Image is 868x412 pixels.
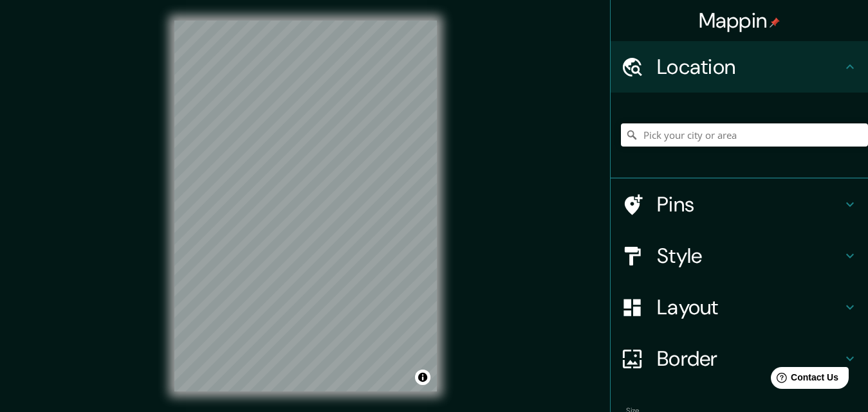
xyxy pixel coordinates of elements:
[611,230,868,282] div: Style
[657,54,842,80] h4: Location
[699,8,780,33] h4: Mappin
[415,370,430,385] button: Toggle attribution
[174,21,437,391] canvas: Map
[621,123,868,147] input: Pick your city or area
[611,179,868,230] div: Pins
[611,41,868,93] div: Location
[657,346,842,372] h4: Border
[657,192,842,217] h4: Pins
[611,282,868,333] div: Layout
[770,17,780,28] img: pin-icon.png
[753,362,854,398] iframe: Help widget launcher
[657,294,842,320] h4: Layout
[657,243,842,269] h4: Style
[611,333,868,384] div: Border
